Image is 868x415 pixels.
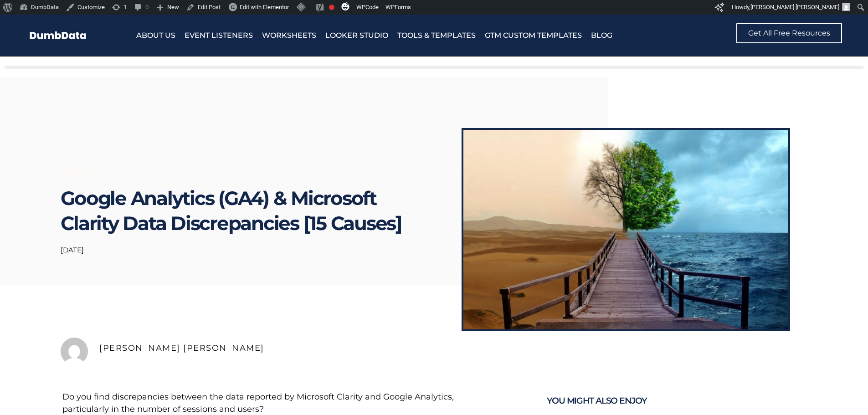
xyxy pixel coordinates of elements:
img: svg+xml;base64,PHN2ZyB4bWxucz0iaHR0cDovL3d3dy53My5vcmcvMjAwMC9zdmciIHZpZXdCb3g9IjAgMCAzMiAzMiI+PG... [341,2,349,10]
a: About Us [136,29,175,42]
span: Back to all [61,168,92,174]
a: GTM Custom Templates [485,29,582,42]
span: Get All Free Resources [748,30,830,37]
a: Tools & Templates [397,29,476,42]
time: [DATE] [61,246,84,254]
nav: Menu [136,29,677,42]
a: Back to all [61,168,92,174]
a: Looker Studio [325,29,388,42]
a: Blog [591,29,612,42]
a: Worksheets [262,29,316,42]
div: Focus keyphrase not set [329,5,334,10]
span: Edit with Elementor [240,4,289,10]
h1: Google Analytics (GA4) & Microsoft Clarity Data Discrepancies [15 Causes] [61,186,425,236]
a: Get All Free Resources [736,23,842,43]
h6: [PERSON_NAME] [PERSON_NAME] [99,343,807,353]
a: Event Listeners [185,29,253,42]
img: Picture of Jude Nwachukwu Onyejekwe [61,338,88,365]
h2: You might also enjoy [547,391,797,411]
span: [PERSON_NAME] [PERSON_NAME] [750,4,839,10]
